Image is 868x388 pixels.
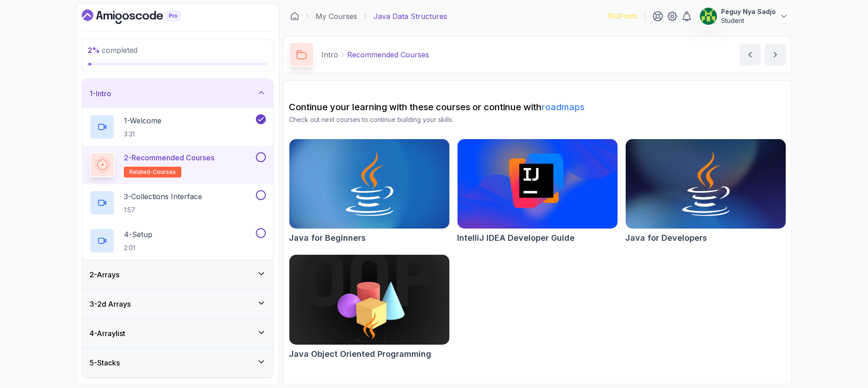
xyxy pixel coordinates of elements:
[90,88,111,99] h3: 1 - Intro
[90,328,125,339] h3: 4 - Arraylist
[88,46,100,55] span: 2 %
[739,44,761,65] button: previous content
[124,115,161,126] p: 1 - Welcome
[82,290,273,318] button: 3-2d Arrays
[321,49,338,60] p: Intro
[88,46,137,55] span: completed
[625,139,786,244] a: Java for Developers cardJava for Developers
[90,269,119,280] h3: 2 - Arrays
[82,348,273,377] button: 5-Stacks
[90,152,266,178] button: 2-Recommended Coursesrelated-courses
[124,243,152,252] p: 2:01
[129,168,176,176] span: related-courses
[290,12,299,21] a: Dashboard
[82,79,273,108] button: 1-Intro
[90,299,131,309] h3: 3 - 2d Arrays
[289,254,450,360] a: Java Object Oriented Programming cardJava Object Oriented Programming
[124,152,214,163] p: 2 - Recommended Courses
[90,228,266,253] button: 4-Setup2:01
[721,16,776,25] p: Student
[124,229,152,240] p: 4 - Setup
[373,11,447,22] p: Java Data Structures
[82,260,273,289] button: 2-Arrays
[289,115,786,124] p: Check out next courses to continue building your skills.
[289,139,450,244] a: Java for Beginners cardJava for Beginners
[699,7,788,25] button: user profile imagePeguy Nya SadjoStudent
[289,232,366,244] h2: Java for Beginners
[90,357,120,368] h3: 5 - Stacks
[289,255,449,344] img: Java Object Oriented Programming card
[289,348,431,360] h2: Java Object Oriented Programming
[289,101,786,113] h2: Continue your learning with these courses or continue with
[764,44,786,65] button: next content
[82,9,201,24] a: Dashboard
[90,114,266,140] button: 1-Welcome3:31
[458,139,618,229] img: IntelliJ IDEA Developer Guide card
[82,319,273,348] button: 4-Arraylist
[124,206,202,215] p: 1:57
[457,232,575,244] h2: IntelliJ IDEA Developer Guide
[457,139,618,244] a: IntelliJ IDEA Developer Guide cardIntelliJ IDEA Developer Guide
[90,190,266,215] button: 3-Collections Interface1:57
[700,8,717,25] img: user profile image
[721,7,776,16] p: Peguy Nya Sadjo
[316,11,357,22] a: My Courses
[124,130,161,139] p: 3:31
[626,139,786,229] img: Java for Developers card
[625,232,707,244] h2: Java for Developers
[124,191,202,202] p: 3 - Collections Interface
[607,12,637,21] p: 1163 Points
[542,102,585,112] a: roadmaps
[289,139,449,229] img: Java for Beginners card
[347,49,429,60] p: Recommended Courses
